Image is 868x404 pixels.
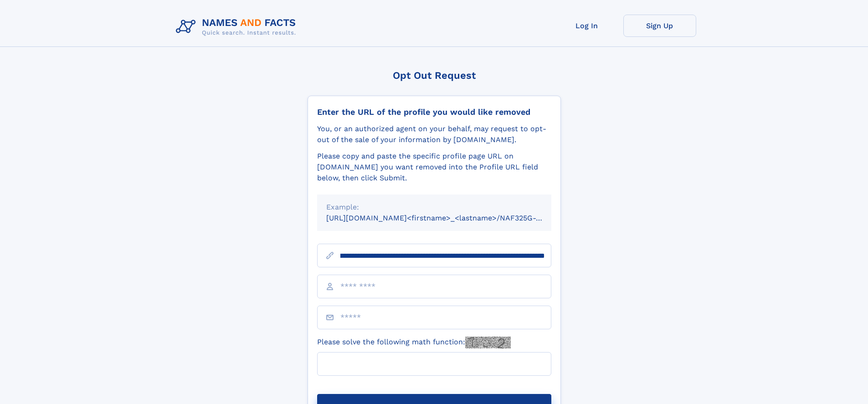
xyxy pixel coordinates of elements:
[317,107,551,117] div: Enter the URL of the profile you would like removed
[317,337,511,348] label: Please solve the following math function:
[308,70,561,81] div: Opt Out Request
[317,123,551,145] div: You, or an authorized agent on your behalf, may request to opt-out of the sale of your informatio...
[326,202,542,213] div: Example:
[317,151,551,184] div: Please copy and paste the specific profile page URL on [DOMAIN_NAME] you want removed into the Pr...
[172,15,303,39] img: Logo Names and Facts
[550,15,623,37] a: Log In
[326,214,569,222] small: [URL][DOMAIN_NAME]<firstname>_<lastname>/NAF325G-xxxxxxxx
[623,15,696,37] a: Sign Up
